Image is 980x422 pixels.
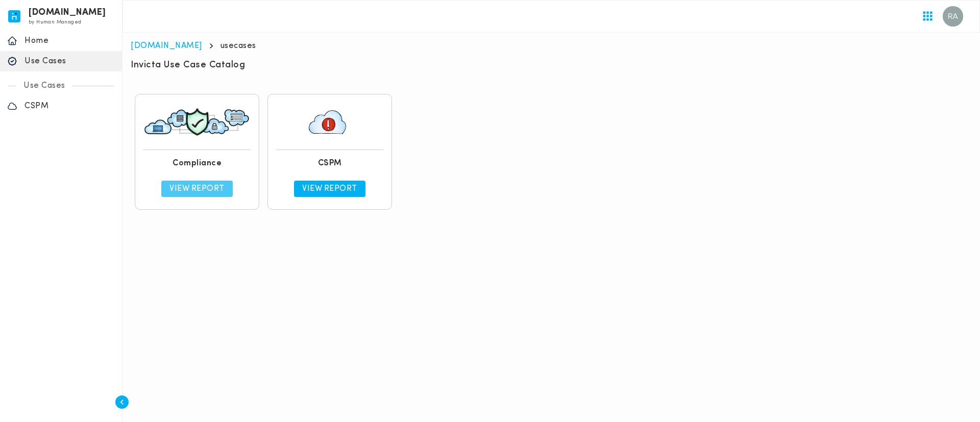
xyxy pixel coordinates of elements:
p: CSPM [24,101,115,111]
h6: CSPM [318,158,342,168]
img: invicta.io [8,10,20,22]
a: View Report [161,181,233,197]
a: [DOMAIN_NAME] [131,42,202,50]
a: View Report [294,181,365,197]
img: Raymond Angeles [943,6,963,27]
h6: Compliance [173,158,222,168]
button: User [939,2,967,31]
h6: Invicta Use Case Catalog [131,59,245,71]
img: usecase [143,103,251,141]
p: usecases [220,41,256,51]
p: Use Cases [24,56,115,66]
img: usecase [276,103,383,141]
p: View Report [302,184,357,194]
p: View Report [169,184,225,194]
p: Use Cases [16,81,72,91]
nav: breadcrumb [131,41,972,51]
p: Home [24,36,115,46]
span: by Human Managed [29,19,81,25]
h6: [DOMAIN_NAME] [29,9,106,16]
